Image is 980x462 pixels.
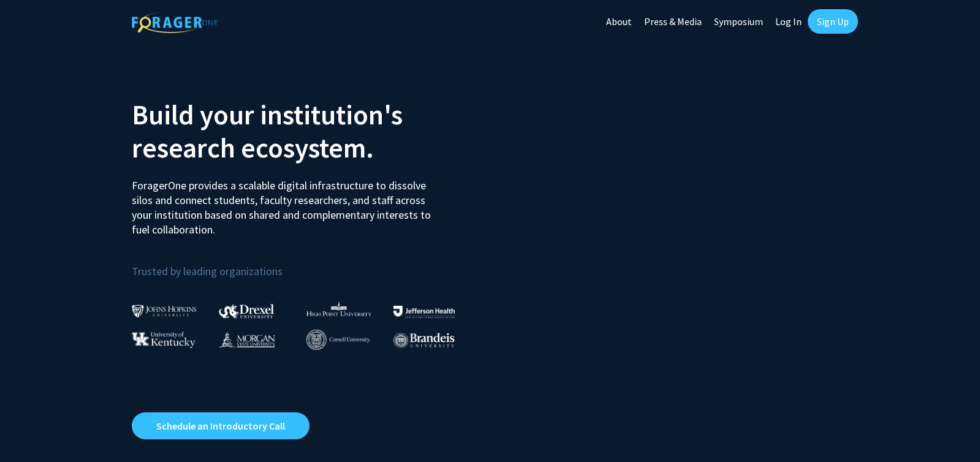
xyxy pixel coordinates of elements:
h2: Build your institution's research ecosystem. [132,98,481,164]
p: Trusted by leading organizations [132,247,481,281]
img: Thomas Jefferson University [393,306,455,317]
p: ForagerOne provides a scalable digital infrastructure to dissolve silos and connect students, fac... [132,169,439,237]
img: Drexel University [219,304,274,318]
img: Morgan State University [219,331,275,347]
img: High Point University [306,301,371,316]
img: University of Kentucky [132,331,196,348]
img: Cornell University [306,330,370,350]
img: Brandeis University [393,333,455,348]
a: Sign Up [808,9,858,34]
img: ForagerOne Logo [132,12,218,33]
img: Johns Hopkins University [132,305,197,317]
a: Opens in a new tab [132,412,310,439]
